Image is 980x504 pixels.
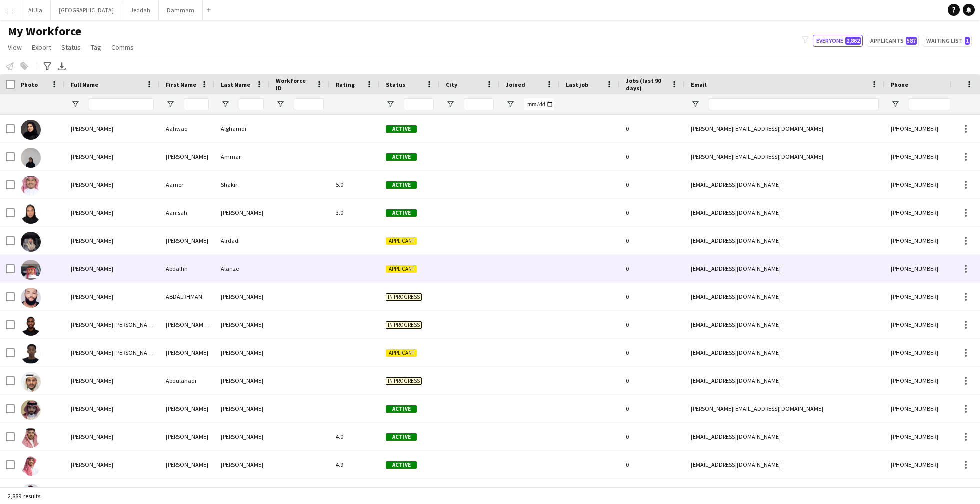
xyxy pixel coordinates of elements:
span: [PERSON_NAME] [71,265,113,272]
div: [PERSON_NAME] [215,395,270,422]
span: 587 [906,37,917,45]
span: [PERSON_NAME] [71,181,113,188]
span: [PERSON_NAME] [71,377,113,384]
a: Export [28,41,55,54]
span: Full Name [71,81,98,88]
a: Comms [107,41,138,54]
div: [PERSON_NAME] [160,423,215,450]
button: Applicants587 [867,35,919,47]
button: Open Filter Menu [166,100,175,109]
span: [PERSON_NAME] [71,461,113,468]
div: [PERSON_NAME] [215,423,270,450]
span: Workforce ID [276,77,312,92]
div: 3.0 [330,199,380,226]
div: Alanze [215,255,270,282]
span: [PERSON_NAME] [71,405,113,412]
span: Active [386,209,417,217]
img: Abdulaziz Abdullah [21,456,41,476]
button: [GEOGRAPHIC_DATA] [51,0,122,20]
span: Photo [21,81,38,88]
div: 0 [620,283,685,310]
button: Open Filter Menu [386,100,395,109]
span: View [8,43,22,52]
div: Aahwaq [160,115,215,142]
span: [PERSON_NAME] [71,153,113,160]
div: 0 [620,255,685,282]
button: Open Filter Menu [891,100,900,109]
span: [PERSON_NAME] [PERSON_NAME] [71,321,157,328]
img: Abdelaziz kamal eldin Abdelrahim [21,316,41,336]
input: Status Filter Input [404,98,434,110]
div: [EMAIL_ADDRESS][DOMAIN_NAME] [685,451,885,478]
div: Aamer [160,171,215,198]
div: [PERSON_NAME][EMAIL_ADDRESS][DOMAIN_NAME] [685,143,885,170]
img: Abdulaziz Abdulaziz [21,400,41,420]
span: Rating [336,81,355,88]
div: Shakir [215,171,270,198]
span: [PERSON_NAME] [71,125,113,132]
img: Abdalhh Alanze [21,260,41,280]
input: Joined Filter Input [524,98,554,110]
button: Dammam [159,0,203,20]
img: Abdellah Ali Mohammed [21,344,41,364]
div: 4.0 [330,423,380,450]
app-action-btn: Export XLSX [56,60,68,72]
span: Applicant [386,349,417,357]
img: Abdulaziz Abuzaid [21,484,41,504]
div: [PERSON_NAME][EMAIL_ADDRESS][DOMAIN_NAME] [685,395,885,422]
span: Status [386,81,405,88]
span: Active [386,461,417,469]
span: In progress [386,377,422,385]
div: [PERSON_NAME] [160,227,215,254]
a: Status [57,41,85,54]
div: ABDALRHMAN [160,283,215,310]
div: [PERSON_NAME] [215,451,270,478]
input: Full Name Filter Input [89,98,154,110]
div: 0 [620,339,685,366]
span: Active [386,181,417,189]
button: Open Filter Menu [71,100,80,109]
div: 0 [620,171,685,198]
span: Last Name [221,81,250,88]
button: Everyone2,862 [813,35,863,47]
div: 0 [620,115,685,142]
span: Active [386,433,417,441]
span: Active [386,125,417,133]
img: Abdulahadi Abdulhadi [21,372,41,392]
input: First Name Filter Input [184,98,209,110]
div: [EMAIL_ADDRESS][DOMAIN_NAME] [685,283,885,310]
span: 1 [965,37,970,45]
div: Ammar [215,143,270,170]
div: [PERSON_NAME] [PERSON_NAME] [160,311,215,338]
div: 0 [620,367,685,394]
span: Email [691,81,707,88]
div: 5.0 [330,171,380,198]
div: [EMAIL_ADDRESS][DOMAIN_NAME] [685,199,885,226]
div: [PERSON_NAME] [160,395,215,422]
div: [EMAIL_ADDRESS][DOMAIN_NAME] [685,311,885,338]
div: Alrdadi [215,227,270,254]
img: Aanisah Schroeder [21,204,41,224]
button: Waiting list1 [923,35,972,47]
span: [PERSON_NAME] [71,237,113,244]
div: 0 [620,423,685,450]
button: Jeddah [122,0,159,20]
button: AlUla [20,0,51,20]
span: Applicant [386,265,417,273]
div: 0 [620,395,685,422]
span: Export [32,43,51,52]
div: 0 [620,451,685,478]
div: [PERSON_NAME] [160,339,215,366]
button: Open Filter Menu [446,100,455,109]
div: Abdalhh [160,255,215,282]
span: [PERSON_NAME] [PERSON_NAME] [71,349,157,356]
span: Active [386,153,417,161]
span: Tag [91,43,101,52]
span: Last job [566,81,588,88]
input: Workforce ID Filter Input [294,98,324,110]
span: [PERSON_NAME] [71,209,113,216]
div: Aanisah [160,199,215,226]
input: Last Name Filter Input [239,98,264,110]
img: Aalya Ammar [21,148,41,168]
div: [PERSON_NAME] [215,283,270,310]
